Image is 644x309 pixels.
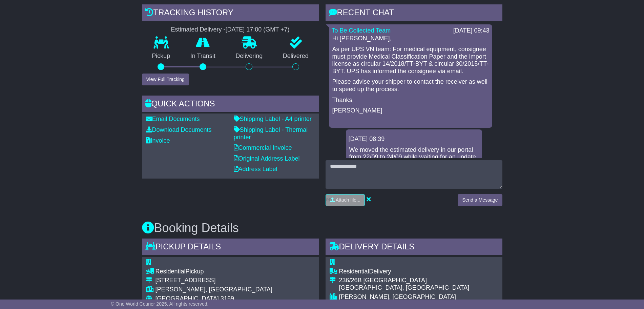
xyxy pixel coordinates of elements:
p: As per UPS VN team: For medical equipment, consignee must provide Medical Classification Paper an... [332,46,489,75]
div: RECENT CHAT [326,4,502,23]
p: Hi [PERSON_NAME], [332,35,489,42]
button: View Full Tracking [142,74,189,85]
div: [DATE] 17:00 (GMT +7) [226,26,290,34]
a: Shipping Label - Thermal printer [234,126,308,141]
p: Delivering [226,53,273,60]
div: 236/26B [GEOGRAPHIC_DATA] [339,277,498,284]
p: We moved the estimated delivery in our portal from 22/09 to 24/09 while waiting for an update fro... [349,146,479,168]
div: Quick Actions [142,96,319,114]
p: Please advise your shipper to contact the receiver as well to speed up the process. [332,78,489,93]
a: Email Documents [146,116,200,122]
a: Commercial Invoice [234,144,292,151]
p: Thanks, [332,97,489,104]
div: [PERSON_NAME], [GEOGRAPHIC_DATA] [155,286,272,293]
a: Download Documents [146,126,212,133]
a: Address Label [234,166,277,172]
div: [GEOGRAPHIC_DATA], [GEOGRAPHIC_DATA] [339,284,498,292]
span: [GEOGRAPHIC_DATA] [155,295,219,302]
div: Tracking history [142,4,319,23]
a: Original Address Label [234,155,300,162]
a: To Be Collected Team [332,27,391,34]
span: Residential [339,268,369,275]
div: [DATE] 08:39 [349,136,479,143]
div: [STREET_ADDRESS] [155,277,272,284]
p: Pickup [142,53,181,60]
p: [PERSON_NAME] [332,107,489,115]
p: In Transit [180,53,226,60]
div: [PERSON_NAME], [GEOGRAPHIC_DATA][PERSON_NAME] [339,293,498,308]
h3: Booking Details [142,221,502,235]
div: Pickup [155,268,272,275]
div: Delivery Details [326,239,502,257]
div: Estimated Delivery - [142,26,319,34]
span: Residential [155,268,186,275]
span: © One World Courier 2025. All rights reserved. [111,301,209,307]
div: [DATE] 09:43 [453,27,490,35]
button: Send a Message [458,194,502,206]
span: 3169 [221,295,234,302]
a: Shipping Label - A4 printer [234,116,312,122]
div: Delivery [339,268,498,275]
div: Pickup Details [142,239,319,257]
a: Invoice [146,137,170,144]
p: Delivered [273,53,319,60]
